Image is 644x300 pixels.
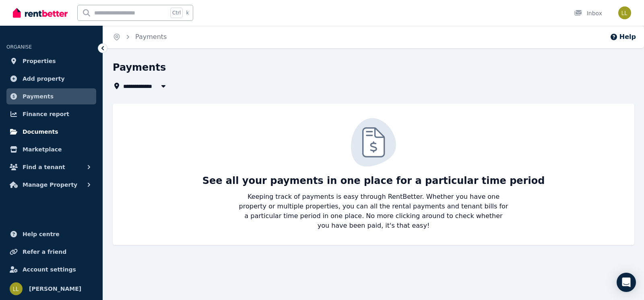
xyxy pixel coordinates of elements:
[23,127,58,137] span: Documents
[6,88,96,104] a: Payments
[186,10,189,16] span: k
[6,141,96,157] a: Marketplace
[351,118,396,167] img: Tenant Checks
[574,9,602,17] div: Inbox
[23,162,65,172] span: Find a tenant
[6,159,96,175] button: Find a tenant
[610,32,636,42] button: Help
[6,177,96,193] button: Manage Property
[6,124,96,140] a: Documents
[13,7,68,19] img: RentBetter
[6,44,32,50] span: ORGANISE
[23,265,76,274] span: Account settings
[23,74,65,84] span: Add property
[135,33,167,41] a: Payments
[103,26,176,48] nav: Breadcrumb
[23,229,60,239] span: Help centre
[23,56,56,66] span: Properties
[10,282,23,295] img: Lillian Li
[6,71,96,87] a: Add property
[29,284,81,294] span: [PERSON_NAME]
[6,261,96,278] a: Account settings
[618,6,631,19] img: Lillian Li
[6,106,96,122] a: Finance report
[23,92,54,101] span: Payments
[170,8,183,18] span: Ctrl
[113,61,166,74] h1: Payments
[202,174,545,187] p: See all your payments in one place for a particular time period
[238,192,509,231] p: Keeping track of payments is easy through RentBetter. Whether you have one property or multiple p...
[617,273,636,292] div: Open Intercom Messenger
[6,226,96,242] a: Help centre
[23,247,66,257] span: Refer a friend
[23,109,69,119] span: Finance report
[23,180,77,190] span: Manage Property
[23,145,62,154] span: Marketplace
[6,53,96,69] a: Properties
[6,244,96,260] a: Refer a friend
